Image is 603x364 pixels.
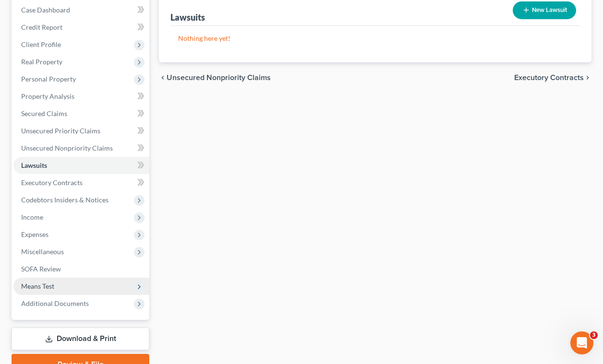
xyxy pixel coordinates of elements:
[590,331,598,339] span: 3
[13,260,149,278] a: SOFA Review
[21,144,113,152] span: Unsecured Nonpriority Claims
[13,174,149,191] a: Executory Contracts
[13,19,149,36] a: Credit Report
[21,230,48,238] span: Expenses
[21,178,83,187] span: Executory Contracts
[167,74,271,82] span: Unsecured Nonpriority Claims
[13,157,149,174] a: Lawsuits
[514,74,584,82] span: Executory Contracts
[159,74,271,82] button: chevron_left Unsecured Nonpriority Claims
[170,12,205,23] div: Lawsuits
[21,109,67,117] span: Secured Claims
[13,105,149,122] a: Secured Claims
[514,74,591,82] button: Executory Contracts chevron_right
[21,75,76,83] span: Personal Property
[159,74,167,82] i: chevron_left
[21,92,74,100] span: Property Analysis
[178,34,572,43] p: Nothing here yet!
[13,140,149,157] a: Unsecured Nonpriority Claims
[13,1,149,19] a: Case Dashboard
[21,161,47,169] span: Lawsuits
[13,122,149,140] a: Unsecured Priority Claims
[21,58,62,66] span: Real Property
[513,1,576,19] button: New Lawsuit
[21,196,109,204] span: Codebtors Insiders & Notices
[21,23,62,31] span: Credit Report
[21,6,70,14] span: Case Dashboard
[21,40,61,48] span: Client Profile
[21,282,54,290] span: Means Test
[21,127,100,135] span: Unsecured Priority Claims
[21,299,89,307] span: Additional Documents
[21,265,61,273] span: SOFA Review
[21,213,43,221] span: Income
[584,74,591,82] i: chevron_right
[13,88,149,105] a: Property Analysis
[12,328,149,350] a: Download & Print
[570,331,593,354] iframe: Intercom live chat
[21,247,64,256] span: Miscellaneous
